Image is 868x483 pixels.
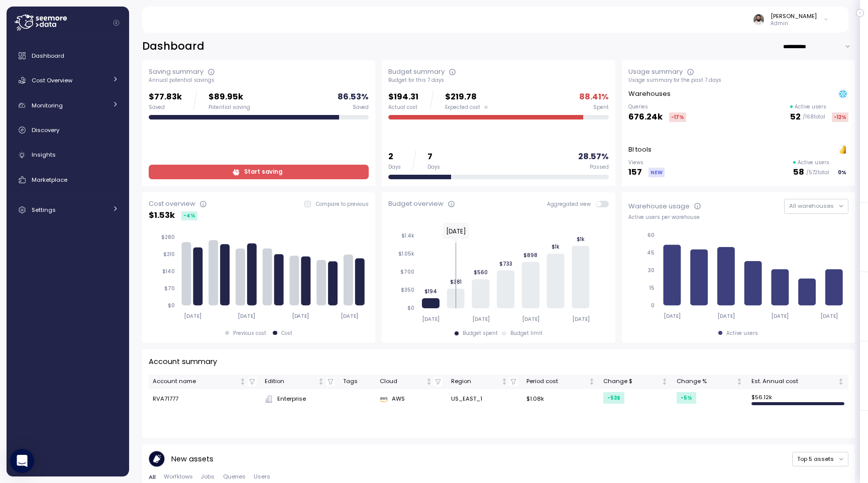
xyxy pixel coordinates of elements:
div: Cost overview [149,199,195,209]
div: Saved [149,104,182,111]
div: Region [451,377,499,386]
th: Change $Not sorted [599,375,673,389]
p: Admin [771,20,817,27]
span: Enterprise [277,395,306,404]
span: All warehouses [789,202,834,210]
p: 86.53 % [338,90,369,104]
div: Change $ [603,377,660,386]
p: $ 1.53k [149,209,175,222]
div: Tags [343,377,371,386]
div: Budget overview [388,199,444,209]
tspan: 45 [647,250,655,256]
tspan: $381 [450,279,462,285]
tspan: $0 [168,302,175,309]
div: Budget summary [388,67,445,77]
tspan: 0 [651,302,655,309]
tspan: $1.05k [398,251,414,257]
tspan: $210 [163,251,175,258]
div: Edition [265,377,316,386]
p: 2 [388,150,401,164]
span: Expected cost [445,104,480,111]
a: Settings [11,200,125,220]
span: Start saving [244,165,282,179]
p: / 572 total [806,169,829,176]
tspan: 15 [649,285,655,291]
th: Account nameNot sorted [149,375,261,389]
a: Insights [11,145,125,165]
tspan: $350 [401,287,414,293]
p: 88.41 % [579,90,609,104]
div: Budget limit [510,330,542,337]
div: Change % [677,377,735,386]
div: Usage summary for the past 7 days [628,77,848,84]
a: Discovery [11,120,125,140]
p: 52 [790,110,801,124]
span: All [149,474,156,480]
tspan: [DATE] [422,316,440,322]
div: Not sorted [425,378,432,385]
p: 7 [427,150,440,164]
span: Queries [223,474,246,479]
th: RegionNot sorted [447,375,522,389]
td: $ 56.12k [747,389,848,409]
p: Views [628,159,665,166]
div: AWS [380,395,443,404]
div: Warehouse usage [628,201,690,211]
div: Previous cost [233,330,266,337]
span: Cost Overview [32,76,72,84]
div: -4 % [181,211,197,220]
a: Cost Overview [11,70,125,90]
button: Collapse navigation [110,19,123,27]
tspan: $194 [424,288,437,295]
tspan: [DATE] [341,313,359,319]
tspan: $560 [474,269,488,276]
div: 0 % [836,168,848,177]
p: BI tools [628,145,652,155]
div: Cost [281,330,292,337]
div: Usage summary [628,67,683,77]
tspan: [DATE] [717,313,735,319]
div: Not sorted [501,378,508,385]
div: Open Intercom Messenger [10,449,34,473]
div: -5 % [677,392,696,404]
td: $1.08k [522,389,599,409]
div: -17 % [669,112,686,122]
th: Change %Not sorted [673,375,747,389]
div: Not sorted [239,378,246,385]
tspan: $700 [400,269,414,275]
div: Budget for this 7 days [388,77,608,84]
span: Settings [32,206,56,214]
a: Monitoring [11,95,125,115]
tspan: $1k [552,244,560,250]
td: US_EAST_1 [447,389,522,409]
tspan: [DATE] [772,313,789,319]
div: Not sorted [661,378,668,385]
div: Annual potential savings [149,77,369,84]
div: -12 % [832,112,848,122]
p: 676.24k [628,110,663,124]
tspan: 30 [648,267,655,274]
tspan: [DATE] [663,313,681,319]
p: Queries [628,103,686,110]
span: Monitoring [32,101,63,109]
img: ACg8ocLskjvUhBDgxtSFCRx4ztb74ewwa1VrVEuDBD_Ho1mrTsQB-QE=s96-c [753,14,764,25]
tspan: [DATE] [572,316,590,322]
h2: Dashboard [142,39,204,54]
div: Active users [726,330,758,337]
button: All warehouses [784,199,848,213]
div: Spent [593,104,609,111]
div: Days [427,164,440,171]
p: 58 [793,166,804,179]
p: 157 [628,166,642,179]
p: $219.78 [445,90,488,104]
div: NEW [648,168,665,177]
div: Budget spent [463,330,498,337]
div: Saved [353,104,369,111]
div: Not sorted [736,378,743,385]
p: New assets [171,453,213,465]
th: Est. Annual costNot sorted [747,375,848,389]
tspan: $1k [577,236,585,243]
p: 28.57 % [578,150,609,164]
p: Compare to previous [316,201,369,208]
a: Dashboard [11,46,125,66]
